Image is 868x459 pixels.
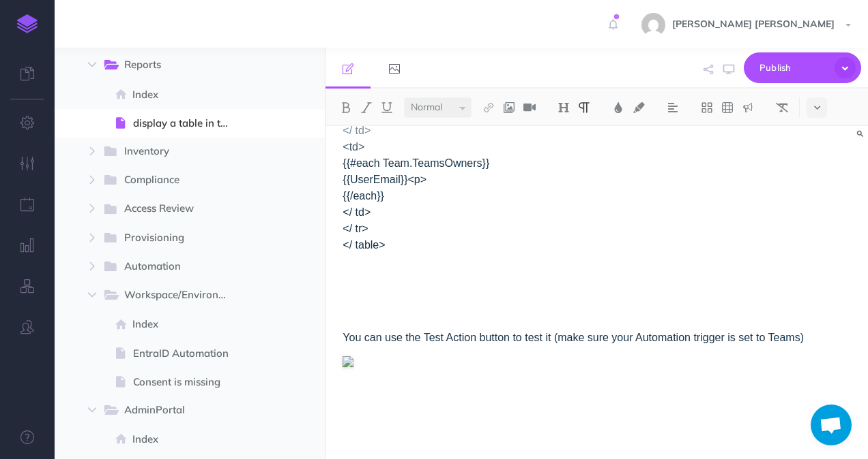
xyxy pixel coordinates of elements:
img: Link button [482,102,495,113]
img: Bold button [340,102,352,113]
span: display a table in the email [133,115,243,131]
span: Index [132,431,243,447]
a: Open chat [811,405,852,445]
span: AdminPortal [124,402,222,420]
img: Add image button [503,102,515,113]
img: Alignment dropdown menu button [667,102,679,113]
span: Automation [124,258,222,276]
span: Inventory [124,143,222,161]
img: logo-mark.svg [17,14,38,33]
span: Access Review [124,200,222,218]
button: Publish [744,52,861,83]
img: 57114d1322782aa20b738b289db41284.jpg [641,13,665,37]
img: Add video button [523,102,536,113]
span: You can use the Test Action button to test it (make sure your Automation trigger is set to Teams) [343,332,804,343]
img: Italic button [360,102,373,113]
img: Underline button [381,102,393,113]
span: Reports [124,57,222,74]
img: Create table button [721,102,734,113]
span: Compliance [124,172,222,189]
img: Clear styles button [776,102,788,113]
img: attachment [343,356,353,367]
img: Headings dropdown button [558,102,570,113]
span: Consent is missing [133,374,243,390]
img: Text background color button [633,102,645,113]
span: EntraID Automation [133,345,243,362]
img: Callout dropdown menu button [742,102,754,113]
span: Index [132,86,243,103]
span: [PERSON_NAME] [PERSON_NAME] [665,18,841,30]
span: Workspace/Environment/User Settings [124,287,244,304]
img: Text color button [612,102,624,113]
span: Provisioning [124,229,222,247]
span: Index [132,316,243,332]
img: Paragraph button [578,102,590,113]
span: Publish [759,57,828,78]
